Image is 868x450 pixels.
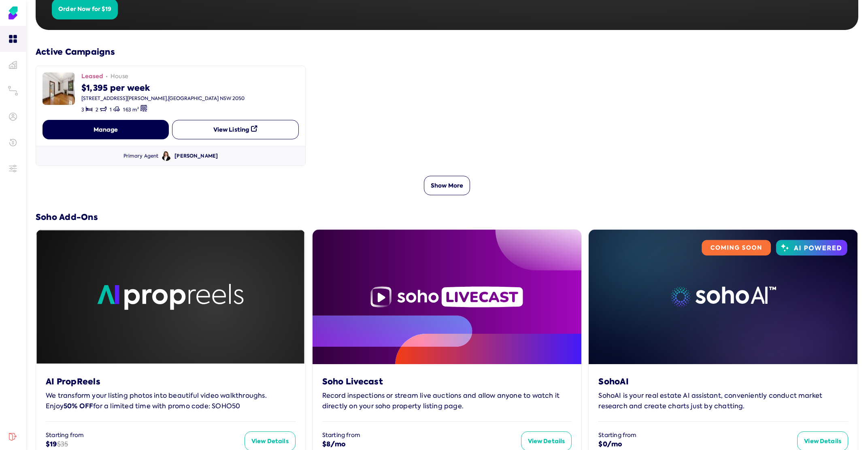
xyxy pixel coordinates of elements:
[43,73,75,105] img: image
[162,151,171,161] img: Avatar of Glenda Mullins
[64,401,93,411] b: 50% OFF
[123,153,159,160] div: Primary Agent
[52,4,118,13] a: Order Now for $19
[57,440,68,448] span: $35
[81,81,245,94] div: $1,395 per week
[43,120,169,139] button: Manage
[81,107,84,113] span: 3
[81,95,245,102] div: [STREET_ADDRESS][PERSON_NAME] , [GEOGRAPHIC_DATA] NSW 2050
[81,73,103,81] span: Leased
[598,376,848,387] div: SohoAI
[36,46,858,58] h3: Active Campaigns
[96,107,98,113] span: 2
[174,153,218,160] div: [PERSON_NAME]
[111,73,128,81] span: house
[110,107,112,113] span: 1
[322,439,521,450] div: $8/mo
[598,431,797,439] div: Starting from
[322,390,572,411] div: Record inspections or stream live auctions and allow anyone to watch it directly on your soho pro...
[322,376,572,387] div: Soho Livecast
[123,107,139,113] span: 163 m²
[46,439,245,450] div: $19
[36,211,858,223] h3: Soho Add-Ons
[598,390,848,411] div: SohoAI is your real estate AI assistant, conveniently conduct market research and create charts j...
[46,376,296,387] div: AI PropReels
[598,439,797,450] div: $0/mo
[322,431,521,439] div: Starting from
[46,431,245,439] div: Starting from
[172,120,298,139] button: View Listing
[46,390,296,411] div: We transform your listing photos into beautiful video walkthroughs. Enjoy for a limited time with...
[424,176,470,195] button: Show More
[6,6,19,19] img: Soho Agent Portal Home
